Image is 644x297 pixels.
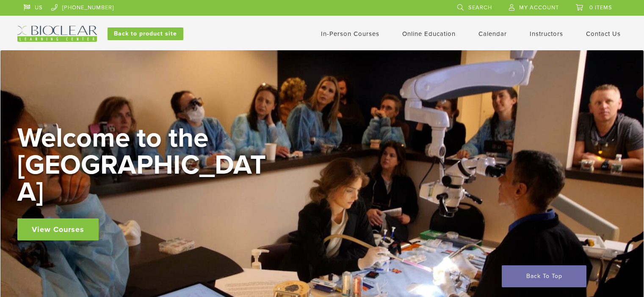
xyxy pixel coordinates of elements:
[17,125,271,206] h2: Welcome to the [GEOGRAPHIC_DATA]
[17,218,99,240] a: View Courses
[402,30,456,38] a: Online Education
[589,4,612,11] span: 0 items
[586,30,621,38] a: Contact Us
[468,4,492,11] span: Search
[17,26,97,42] img: Bioclear
[519,4,559,11] span: My Account
[321,30,379,38] a: In-Person Courses
[108,27,183,40] a: Back to product site
[530,30,563,38] a: Instructors
[478,30,507,38] a: Calendar
[502,265,586,287] a: Back To Top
